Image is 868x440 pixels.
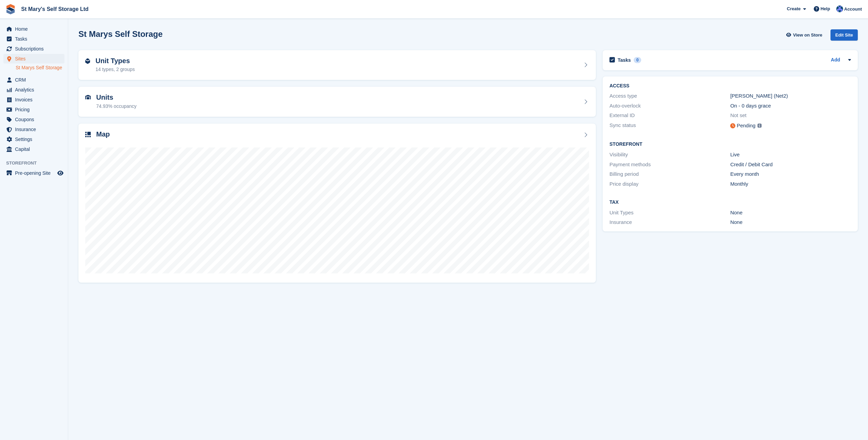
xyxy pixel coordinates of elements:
[730,180,851,188] div: Monthly
[56,169,64,177] a: Preview store
[3,168,64,178] a: menu
[757,124,762,128] img: icon-info-grey-7440780725fd019a000dd9b08b2336e03edf1995a4989e88bcd33f0948082b44.svg
[821,5,830,12] span: Help
[609,218,730,226] div: Insurance
[609,83,851,89] h2: ACCESS
[737,122,755,130] div: Pending
[78,50,596,80] a: Unit Types 14 types, 2 groups
[3,144,64,154] a: menu
[15,54,56,63] span: Sites
[609,161,730,169] div: Payment methods
[96,103,136,110] div: 74.93% occupancy
[3,115,64,124] a: menu
[15,168,56,178] span: Pre-opening Site
[787,5,800,12] span: Create
[609,209,730,217] div: Unit Types
[609,180,730,188] div: Price display
[730,92,851,100] div: [PERSON_NAME] (Net2)
[15,34,56,44] span: Tasks
[730,218,851,226] div: None
[3,125,64,134] a: menu
[15,144,56,154] span: Capital
[3,134,64,144] a: menu
[15,75,56,85] span: CRM
[836,5,843,12] img: Matthew Keenan
[609,200,851,205] h2: Tax
[609,92,730,100] div: Access type
[831,56,840,64] a: Add
[16,65,64,71] a: St Marys Self Storage
[96,94,136,101] h2: Units
[78,87,596,117] a: Units 74.93% occupancy
[78,124,596,283] a: Map
[18,3,91,15] a: St Mary's Self Storage Ltd
[634,57,642,63] div: 0
[609,151,730,159] div: Visibility
[15,115,56,124] span: Coupons
[730,102,851,110] div: On - 0 days grace
[3,44,64,54] a: menu
[793,32,822,39] span: View on Store
[5,4,16,14] img: stora-icon-8386f47178a22dfd0bd8f6a31ec36ba5ce8667c1dd55bd0f319d3a0aa187defe.svg
[85,132,91,137] img: map-icn-33ee37083ee616e46c38cad1a60f524a97daa1e2b2c8c0bc3eb3415660979fc1.svg
[15,125,56,134] span: Insurance
[830,29,858,41] div: Edit Site
[15,105,56,114] span: Pricing
[3,75,64,85] a: menu
[844,6,862,13] span: Account
[730,151,851,159] div: Live
[785,29,825,41] a: View on Store
[95,57,135,65] h2: Unit Types
[609,102,730,110] div: Auto-overlock
[15,134,56,144] span: Settings
[3,95,64,104] a: menu
[609,122,730,130] div: Sync status
[6,160,68,167] span: Storefront
[609,142,851,147] h2: Storefront
[730,161,851,169] div: Credit / Debit Card
[618,57,631,63] h2: Tasks
[15,85,56,95] span: Analytics
[3,105,64,114] a: menu
[3,54,64,63] a: menu
[3,34,64,44] a: menu
[609,170,730,178] div: Billing period
[609,112,730,119] div: External ID
[96,130,110,138] h2: Map
[730,209,851,217] div: None
[78,29,163,39] h2: St Marys Self Storage
[85,58,90,64] img: unit-type-icn-2b2737a686de81e16bb02015468b77c625bbabd49415b5ef34ead5e3b44a266d.svg
[3,85,64,95] a: menu
[15,95,56,104] span: Invoices
[95,66,135,73] div: 14 types, 2 groups
[830,29,858,43] a: Edit Site
[15,44,56,54] span: Subscriptions
[730,170,851,178] div: Every month
[15,24,56,34] span: Home
[3,24,64,34] a: menu
[730,112,851,119] div: Not set
[85,95,91,100] img: unit-icn-7be61d7bf1b0ce9d3e12c5938cc71ed9869f7b940bace4675aadf7bd6d80202e.svg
